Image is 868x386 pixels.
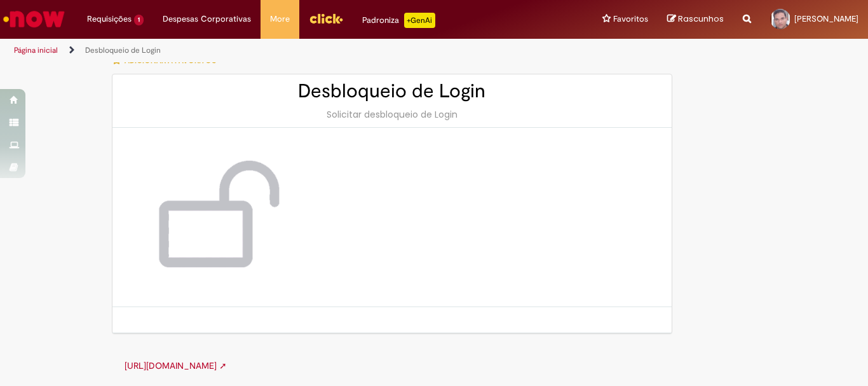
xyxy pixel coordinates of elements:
[125,360,227,371] a: [URL][DOMAIN_NAME] ➚
[125,55,216,65] span: Adicionar a Favoritos
[667,13,724,25] a: Rascunhos
[309,9,343,28] img: click_logo_yellow_360x200.png
[613,13,648,25] span: Favoritos
[14,45,58,55] a: Página inicial
[163,13,251,25] span: Despesas Corporativas
[87,13,132,25] span: Requisições
[125,108,659,121] div: Solicitar desbloqueio de Login
[362,13,435,28] div: Padroniza
[1,6,67,32] img: ServiceNow
[134,15,144,25] span: 1
[85,45,161,55] a: Desbloqueio de Login
[404,13,435,28] p: +GenAi
[794,13,858,24] span: [PERSON_NAME]
[270,13,290,25] span: More
[10,39,569,62] ul: Trilhas de página
[125,81,659,102] h2: Desbloqueio de Login
[678,13,724,25] span: Rascunhos
[138,153,290,281] img: Desbloqueio de Login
